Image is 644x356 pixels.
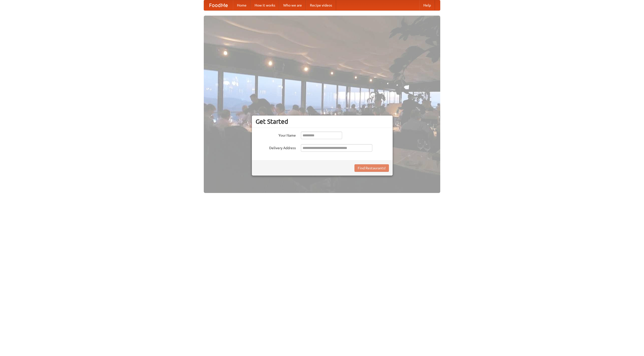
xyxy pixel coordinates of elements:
h3: Get Started [256,118,389,125]
a: Recipe videos [306,0,336,10]
a: Home [233,0,251,10]
label: Delivery Address [256,144,296,150]
a: How it works [251,0,279,10]
button: Find Restaurants! [354,164,389,172]
a: FoodMe [204,0,233,10]
label: Your Name [256,132,296,138]
a: Who we are [279,0,306,10]
a: Help [419,0,435,10]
